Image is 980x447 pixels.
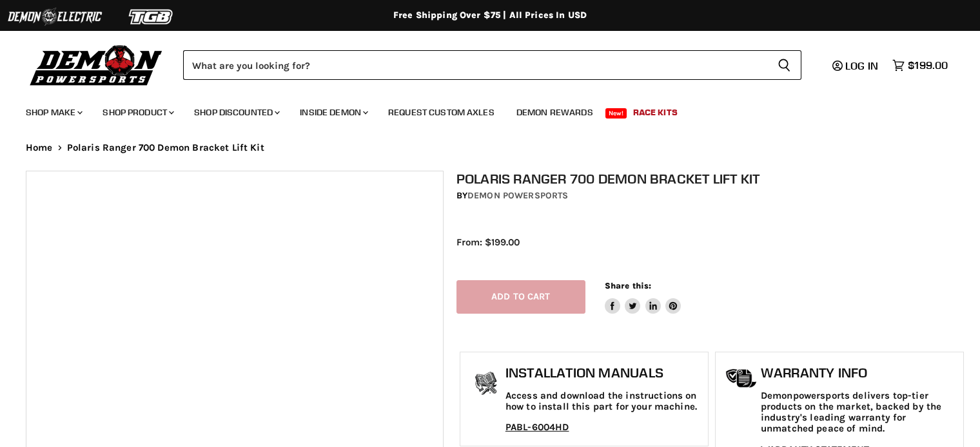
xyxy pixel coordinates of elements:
[505,390,701,413] p: Access and download the instructions on how to install this part for your machine.
[827,60,886,71] a: Log in
[183,50,767,80] input: Search
[623,99,687,126] a: Race Kits
[908,59,948,71] span: $199.00
[456,189,967,203] div: by
[470,368,502,401] img: install_manual-icon.png
[725,368,758,388] img: warranty-icon.png
[67,142,264,153] span: Polaris Ranger 700 Demon Bracket Lift Kit
[761,365,957,381] h1: Warranty Info
[845,59,878,72] span: Log in
[183,50,801,80] form: Product
[767,50,801,80] button: Search
[290,99,376,126] a: Inside Demon
[505,421,569,433] a: PABL-6004HD
[456,171,967,187] h1: Polaris Ranger 700 Demon Bracket Lift Kit
[378,99,504,126] a: Request Custom Axles
[467,190,568,201] a: Demon Powersports
[605,281,651,290] span: Share this:
[6,5,103,29] img: Demon Electric Logo 2
[103,5,200,29] img: TGB Logo 2
[507,99,603,126] a: Demon Rewards
[605,108,627,119] span: New!
[761,390,957,435] p: Demonpowersports delivers top-tier products on the market, backed by the industry's leading warra...
[456,236,520,248] span: From: $199.00
[16,99,90,126] a: Shop Make
[26,42,167,88] img: Demon Powersports
[16,94,945,126] ul: Main menu
[886,56,954,75] a: $199.00
[93,99,182,126] a: Shop Product
[605,280,681,314] aside: Share this:
[26,142,53,153] a: Home
[184,99,288,126] a: Shop Discounted
[505,365,701,381] h1: Installation Manuals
